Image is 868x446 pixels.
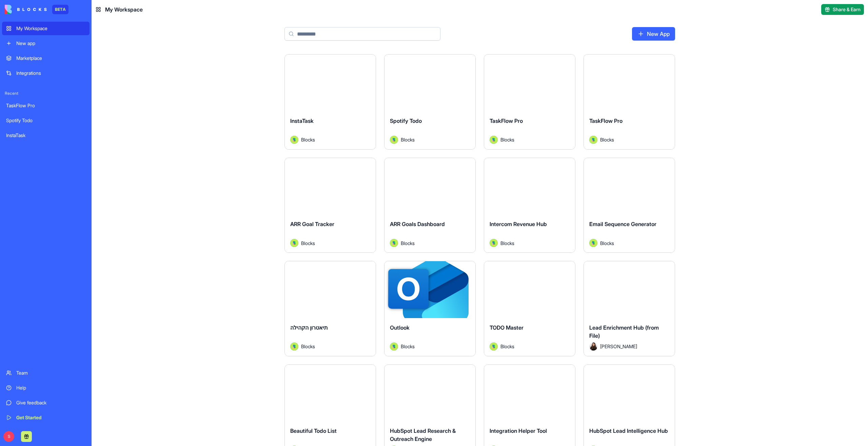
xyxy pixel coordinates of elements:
img: Avatar [390,239,398,247]
a: ARR Goal TrackerAvatarBlocks [284,158,376,253]
span: Blocks [500,136,514,143]
div: Get Started [16,414,85,421]
div: InstaTask [6,132,85,139]
span: TaskFlow Pro [490,117,523,124]
a: תיאטרון הקהילהAvatarBlocks [284,261,376,356]
a: Spotify Todo [2,114,90,127]
a: BETA [5,5,68,14]
div: Give feedback [16,399,85,406]
a: TODO MasterAvatarBlocks [484,261,575,356]
a: Email Sequence GeneratorAvatarBlocks [584,158,675,253]
span: [PERSON_NAME] [600,343,637,350]
div: Integrations [16,70,85,76]
div: My Workspace [16,25,85,32]
span: Blocks [500,343,514,350]
a: Lead Enrichment Hub (from File)Avatar[PERSON_NAME] [584,261,675,356]
span: S [3,431,14,442]
a: OutlookAvatarBlocks [384,261,476,356]
div: TaskFlow Pro [6,102,85,109]
span: Blocks [600,240,614,247]
a: Integrations [2,66,90,80]
img: Avatar [490,239,498,247]
a: New app [2,37,90,50]
span: Recent [2,91,90,96]
img: Avatar [290,342,298,351]
a: TaskFlow Pro [2,99,90,112]
span: Share & Earn [833,6,861,13]
img: Avatar [589,136,597,144]
a: InstaTask [2,129,90,142]
img: Avatar [589,342,597,351]
span: ARR Goal Tracker [290,221,334,227]
a: ARR Goals DashboardAvatarBlocks [384,158,476,253]
span: תיאטרון הקהילה [290,324,328,331]
span: Blocks [301,240,315,247]
a: My Workspace [2,22,90,35]
span: InstaTask [290,117,314,124]
img: Avatar [589,239,597,247]
span: Blocks [401,136,415,143]
a: New App [632,27,675,41]
a: TaskFlow ProAvatarBlocks [484,54,575,150]
a: Get Started [2,411,90,424]
span: ARR Goals Dashboard [390,221,445,227]
div: Spotify Todo [6,117,85,124]
a: InstaTaskAvatarBlocks [284,54,376,150]
span: Outlook [390,324,410,331]
span: Blocks [500,240,514,247]
a: TaskFlow ProAvatarBlocks [584,54,675,150]
a: Intercom Revenue HubAvatarBlocks [484,158,575,253]
span: Blocks [401,240,415,247]
img: Avatar [390,342,398,351]
div: Marketplace [16,55,85,62]
span: Beautiful Todo List [290,427,337,434]
span: Blocks [301,136,315,143]
span: TaskFlow Pro [589,117,623,124]
span: Intercom Revenue Hub [490,221,547,227]
span: Email Sequence Generator [589,221,656,227]
span: Blocks [301,343,315,350]
div: New app [16,40,85,47]
span: My Workspace [105,5,143,14]
img: Avatar [290,239,298,247]
a: Give feedback [2,396,90,409]
div: Help [16,384,85,391]
img: Avatar [290,136,298,144]
span: Integration Helper Tool [490,427,547,434]
span: HubSpot Lead Research & Outreach Engine [390,427,456,442]
div: BETA [52,5,68,14]
img: Avatar [390,136,398,144]
img: logo [5,5,47,14]
a: Spotify TodoAvatarBlocks [384,54,476,150]
span: Spotify Todo [390,117,422,124]
img: Avatar [490,136,498,144]
span: HubSpot Lead Intelligence Hub [589,427,668,434]
span: Blocks [600,136,614,143]
a: Help [2,381,90,395]
span: Lead Enrichment Hub (from File) [589,324,659,339]
a: Marketplace [2,51,90,65]
img: Avatar [490,342,498,351]
span: Blocks [401,343,415,350]
button: Share & Earn [821,4,864,15]
a: Team [2,366,90,380]
span: TODO Master [490,324,524,331]
div: Team [16,370,85,376]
